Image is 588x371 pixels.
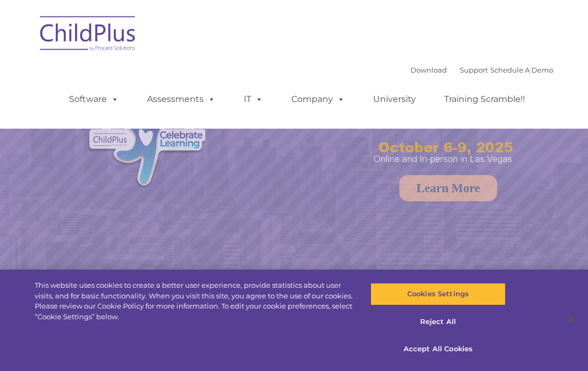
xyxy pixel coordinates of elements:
[370,283,506,305] button: Cookies Settings
[559,307,583,331] button: Close
[136,89,226,110] a: Assessments
[233,89,274,110] a: IT
[370,311,506,333] button: Reject All
[362,89,427,110] a: University
[281,89,355,110] a: Company
[399,175,497,201] a: Learn More
[411,66,447,74] a: Download
[490,66,553,74] a: Schedule A Demo
[434,89,536,110] a: Training Scramble!!
[35,9,142,62] img: ChildPlus by Procare Solutions
[370,338,506,360] button: Accept All Cookies
[58,89,129,110] a: Software
[460,66,488,74] a: Support
[411,66,553,74] font: |
[35,280,353,322] div: This website uses cookies to create a better user experience, provide statistics about user visit...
